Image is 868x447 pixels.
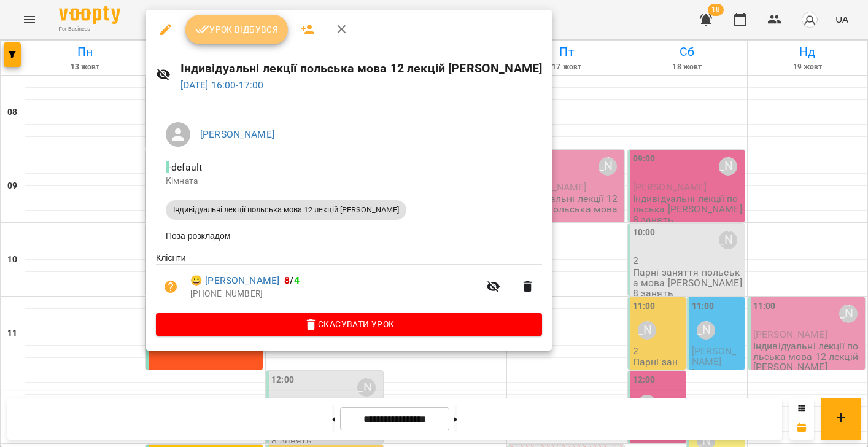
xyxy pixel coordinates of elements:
[180,79,264,91] a: [DATE] 16:00-17:00
[166,204,406,216] span: Індивідуальні лекції польська мова 12 лекцій [PERSON_NAME]
[166,175,532,187] p: Кімната
[156,272,185,301] button: Візит ще не сплачено. Додати оплату?
[180,59,543,78] h6: Індивідуальні лекції польська мова 12 лекцій [PERSON_NAME]
[156,252,542,313] ul: Клієнти
[166,317,532,332] span: Скасувати Урок
[190,273,279,288] a: 😀 [PERSON_NAME]
[190,288,479,300] p: [PHONE_NUMBER]
[156,225,542,247] li: Поза розкладом
[294,274,300,286] span: 4
[284,274,290,286] span: 8
[185,15,289,44] button: Урок відбувся
[156,313,542,335] button: Скасувати Урок
[166,161,204,173] span: - default
[195,22,279,37] span: Урок відбувся
[284,274,299,286] b: /
[200,128,274,140] a: [PERSON_NAME]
